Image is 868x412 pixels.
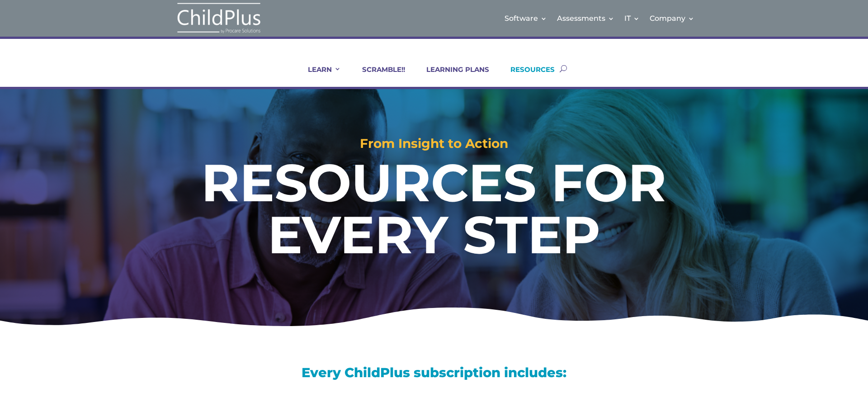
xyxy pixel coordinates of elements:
a: LEARNING PLANS [415,65,489,87]
h3: Every ChildPlus subscription includes: [145,366,723,384]
a: LEARN [297,65,341,87]
h2: From Insight to Action [43,137,825,154]
h1: RESOURCES FOR EVERY STEP [122,156,746,265]
a: SCRAMBLE!! [351,65,405,87]
a: RESOURCES [499,65,555,87]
